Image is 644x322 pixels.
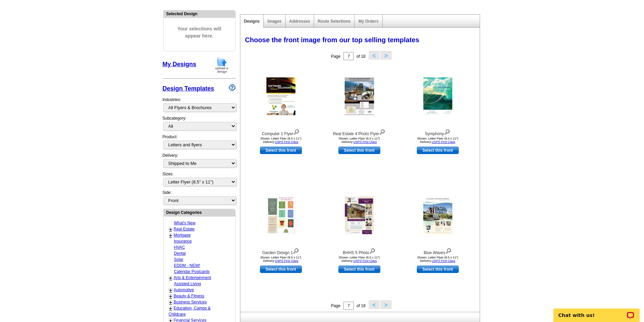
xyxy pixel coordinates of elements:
a: USPS First Class [353,259,377,263]
span: Page [331,54,340,59]
a: Design Templates [163,85,214,92]
a: EDDM - NEW! [174,263,200,268]
div: Product: [163,134,236,152]
img: Blue Waves [423,196,452,234]
div: Computer 1 Flyer [244,128,318,137]
img: view design details [369,247,376,254]
iframe: LiveChat chat widget [549,301,644,322]
a: Solar [174,257,184,262]
img: view design details [293,247,299,254]
button: > [381,51,391,59]
img: view design details [379,128,385,135]
a: use this design [338,266,380,273]
a: Automotive [174,288,194,292]
a: USPS First Class [353,140,377,144]
button: < [369,51,380,59]
a: My Designs [163,61,196,68]
a: Designs [244,19,260,24]
a: HVAC [174,245,185,250]
a: use this design [417,266,459,273]
div: Industries: [163,93,236,115]
img: view design details [293,128,300,135]
div: Shown: Letter Flyer (8.5 x 11") Delivery: [401,256,475,263]
img: Garden Design 1 [266,196,295,234]
a: Real Estate [174,227,195,231]
a: USPS First Class [275,259,299,263]
a: USPS First Class [432,259,455,263]
div: Subcategory: [163,115,236,134]
a: + [169,306,172,311]
div: Real Estate 4 Photo Flyer [322,128,397,137]
a: Arts & Entertainment [174,275,211,280]
a: Insurance [174,239,192,244]
a: Dental [174,251,186,256]
img: Real Estate 4 Photo Flyer [344,77,374,115]
a: use this design [338,147,380,154]
img: view design details [444,128,450,135]
a: + [169,275,172,281]
div: Symphony [401,128,475,137]
a: Education, Camps & Childcare [169,306,211,317]
div: Side: [163,190,236,205]
a: Addresses [289,19,310,24]
img: view design details [445,247,452,254]
div: Selected Design [164,10,235,17]
span: Page [331,303,340,308]
a: + [169,294,172,299]
a: use this design [260,266,302,273]
a: My Orders [358,19,378,24]
a: Images [267,19,281,24]
a: Beauty & Fitness [174,294,205,298]
a: Mortgage [174,233,191,238]
div: Design Categories [164,209,235,216]
img: design-wizard-help-icon.png [229,84,236,91]
div: Delivery: [163,152,236,171]
a: Assisted Living [174,281,201,286]
div: Shown: Letter Flyer (8.5 x 11") Delivery: [322,137,397,144]
button: < [369,300,380,309]
div: Shown: Letter Flyer (8.5 x 11") Delivery: [244,256,318,263]
a: + [169,288,172,293]
span: Your selections will appear here. [169,19,230,46]
div: Shown: Letter Flyer (8.5 x 11") Delivery: [244,137,318,144]
span: Choose the front image from our top selling templates [245,36,420,44]
div: Sizes: [163,171,236,190]
img: upload-design [213,56,231,74]
a: use this design [260,147,302,154]
a: Business Services [174,300,207,304]
div: Shown: Letter Flyer (8.5 x 11") Delivery: [322,256,397,263]
div: BHHS 5 Photo [322,247,397,256]
span: of 18 [356,303,365,308]
span: of 18 [356,54,365,59]
a: + [169,227,172,232]
img: Symphony [423,77,452,115]
div: Shown: Letter Flyer (8.5 x 11") Delivery: [401,137,475,144]
img: Computer 1 Flyer [266,77,295,115]
a: What's New [174,221,196,225]
a: + [169,233,172,238]
a: + [169,300,172,305]
a: Calendar Postcards [174,269,210,274]
div: Garden Design 1 [244,247,318,256]
a: use this design [417,147,459,154]
button: > [381,300,391,309]
img: BHHS 5 Photo [345,196,374,234]
a: Route Selections [318,19,351,24]
a: USPS First Class [432,140,455,144]
div: Blue Waves [401,247,475,256]
a: USPS First Class [275,140,299,144]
